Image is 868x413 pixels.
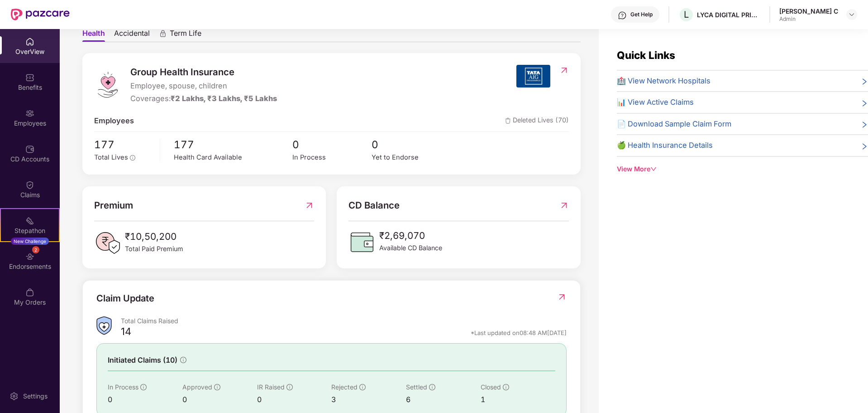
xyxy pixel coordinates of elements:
img: svg+xml;base64,PHN2ZyBpZD0iTXlfT3JkZXJzIiBkYXRhLW5hbWU9Ik15IE9yZGVycyIgeG1sbnM9Imh0dHA6Ly93d3cudz... [25,288,34,297]
div: [PERSON_NAME] C [779,7,838,15]
span: ₹2,69,070 [379,228,442,243]
img: svg+xml;base64,PHN2ZyB4bWxucz0iaHR0cDovL3d3dy53My5vcmcvMjAwMC9zdmciIHdpZHRoPSIyMSIgaGVpZ2h0PSIyMC... [25,216,34,225]
div: animation [159,29,167,38]
img: svg+xml;base64,PHN2ZyBpZD0iU2V0dGluZy0yMHgyMCIgeG1sbnM9Imh0dHA6Ly93d3cudzMub3JnLzIwMDAvc3ZnIiB3aW... [10,392,19,401]
span: right [861,77,868,87]
span: info-circle [180,357,186,363]
span: Total Lives [94,153,128,161]
div: Get Help [630,11,653,18]
div: 0 [182,394,257,405]
span: L [684,9,689,20]
span: Accidental [114,29,150,42]
span: ₹10,50,200 [125,229,183,244]
img: CDBalanceIcon [348,228,376,256]
span: down [650,166,657,172]
span: CD Balance [348,198,400,213]
img: RedirectIcon [559,66,569,75]
div: 6 [406,394,481,405]
img: svg+xml;base64,PHN2ZyBpZD0iSG9tZSIgeG1sbnM9Imh0dHA6Ly93d3cudzMub3JnLzIwMDAvc3ZnIiB3aWR0aD0iMjAiIG... [25,37,34,46]
span: info-circle [359,384,366,390]
span: 0 [292,136,372,153]
div: 3 [331,394,406,405]
span: 0 [372,136,451,153]
div: 0 [257,394,332,405]
span: Settled [406,383,427,391]
div: 0 [108,394,182,405]
span: Employee, spouse, children [130,80,277,92]
img: svg+xml;base64,PHN2ZyBpZD0iRHJvcGRvd24tMzJ4MzIiIHhtbG5zPSJodHRwOi8vd3d3LnczLm9yZy8yMDAwL3N2ZyIgd2... [848,11,855,18]
span: right [861,98,868,108]
div: Total Claims Raised [121,316,567,325]
div: 2 [32,246,39,253]
img: RedirectIcon [305,198,314,213]
span: Deleted Lives (70) [505,115,569,127]
img: New Pazcare Logo [11,9,70,20]
span: Total Paid Premium [125,244,183,254]
span: info-circle [503,384,509,390]
div: In Process [292,152,372,163]
span: Approved [182,383,212,391]
div: Admin [779,15,838,23]
span: Employees [94,115,134,127]
div: View More [617,164,868,174]
span: right [861,141,868,151]
div: Claim Update [96,292,154,306]
span: 177 [94,136,153,153]
div: Settings [20,392,50,401]
img: insurerIcon [516,65,550,87]
span: 📄 Download Sample Claim Form [617,118,731,130]
span: info-circle [286,384,293,390]
span: info-circle [429,384,435,390]
div: Health Card Available [174,152,292,163]
span: ₹2 Lakhs, ₹3 Lakhs, ₹5 Lakhs [171,94,277,103]
span: Health [82,29,105,42]
img: ClaimsSummaryIcon [96,316,112,335]
img: logo [94,71,121,98]
span: Available CD Balance [379,243,442,253]
span: 177 [174,136,292,153]
span: 🍏 Health Insurance Details [617,140,713,151]
span: Premium [94,198,133,213]
img: svg+xml;base64,PHN2ZyBpZD0iQ2xhaW0iIHhtbG5zPSJodHRwOi8vd3d3LnczLm9yZy8yMDAwL3N2ZyIgd2lkdGg9IjIwIi... [25,180,34,189]
span: Group Health Insurance [130,65,277,79]
span: Rejected [331,383,358,391]
span: In Process [108,383,138,391]
div: 14 [121,325,131,340]
div: Yet to Endorse [372,152,451,163]
span: Term Life [170,29,201,42]
img: svg+xml;base64,PHN2ZyBpZD0iQmVuZWZpdHMiIHhtbG5zPSJodHRwOi8vd3d3LnczLm9yZy8yMDAwL3N2ZyIgd2lkdGg9Ij... [25,73,34,82]
img: svg+xml;base64,PHN2ZyBpZD0iQ0RfQWNjb3VudHMiIGRhdGEtbmFtZT0iQ0QgQWNjb3VudHMiIHhtbG5zPSJodHRwOi8vd3... [25,145,34,154]
span: 📊 View Active Claims [617,97,694,108]
img: PaidPremiumIcon [94,229,121,257]
span: info-circle [214,384,220,390]
div: Stepathon [1,226,59,235]
span: 🏥 View Network Hospitals [617,75,711,87]
span: right [861,120,868,130]
div: *Last updated on 08:48 AM[DATE] [471,329,567,337]
span: Initiated Claims (10) [108,355,177,366]
span: Quick Links [617,49,675,61]
img: RedirectIcon [559,198,569,213]
span: Closed [481,383,501,391]
img: deleteIcon [505,118,511,124]
img: svg+xml;base64,PHN2ZyBpZD0iRW1wbG95ZWVzIiB4bWxucz0iaHR0cDovL3d3dy53My5vcmcvMjAwMC9zdmciIHdpZHRoPS... [25,109,34,118]
img: svg+xml;base64,PHN2ZyBpZD0iSGVscC0zMngzMiIgeG1sbnM9Imh0dHA6Ly93d3cudzMub3JnLzIwMDAvc3ZnIiB3aWR0aD... [618,11,627,20]
div: New Challenge [11,238,49,245]
div: Coverages: [130,93,277,105]
div: LYCA DIGITAL PRIVATE LIMITED [697,10,760,19]
img: RedirectIcon [557,292,567,301]
span: info-circle [130,155,135,160]
div: 1 [481,394,555,405]
img: svg+xml;base64,PHN2ZyBpZD0iRW5kb3JzZW1lbnRzIiB4bWxucz0iaHR0cDovL3d3dy53My5vcmcvMjAwMC9zdmciIHdpZH... [25,252,34,261]
span: IR Raised [257,383,285,391]
span: info-circle [140,384,147,390]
